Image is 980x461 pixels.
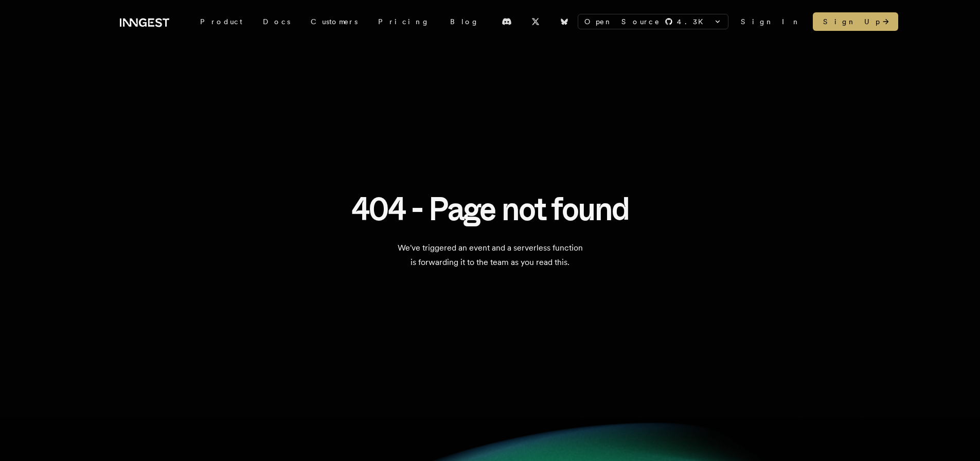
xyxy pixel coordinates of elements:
[190,12,253,31] div: Product
[440,12,489,31] a: Blog
[584,16,661,27] span: Open Source
[300,12,368,31] a: Customers
[741,16,800,27] a: Sign In
[677,16,709,27] span: 4.3 K
[253,12,300,31] a: Docs
[495,13,518,30] a: Discord
[368,12,440,31] a: Pricing
[342,241,638,270] p: We've triggered an event and a serverless function is forwarding it to the team as you read this.
[524,13,547,30] a: X
[813,12,898,31] a: Sign Up
[351,191,629,226] h1: 404 - Page not found
[553,13,576,30] a: Bluesky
